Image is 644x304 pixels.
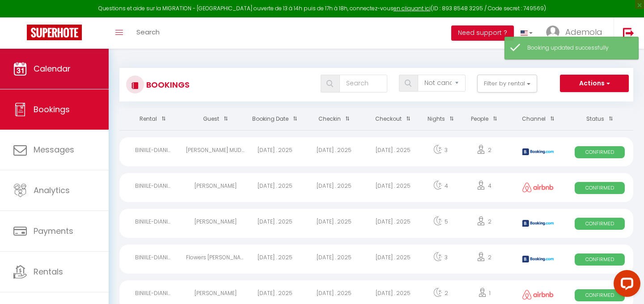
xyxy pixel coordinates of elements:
[34,63,71,74] span: Calendar
[565,26,602,38] span: Ademola
[510,108,566,130] th: Sort by channel
[144,75,190,95] h3: Bookings
[546,25,559,39] img: ...
[34,225,73,236] span: Payments
[130,17,166,49] a: Search
[136,27,160,37] span: Search
[458,108,510,130] th: Sort by people
[34,104,70,115] span: Bookings
[119,108,186,130] th: Sort by rentals
[305,108,364,130] th: Sort by checkin
[623,27,634,38] img: logout
[246,108,305,130] th: Sort by booking date
[539,17,614,49] a: ... Ademola
[527,44,629,52] div: Booking updated successfully
[364,108,423,130] th: Sort by checkout
[560,75,629,93] button: Actions
[451,25,514,41] button: Need support ?
[27,25,82,40] img: Super Booking
[394,4,431,12] a: en cliquant ici
[339,75,387,93] input: Search
[34,185,70,196] span: Analytics
[423,108,458,130] th: Sort by nights
[186,108,245,130] th: Sort by guest
[34,144,74,155] span: Messages
[567,108,633,130] th: Sort by status
[34,266,63,277] span: Rentals
[477,75,537,93] button: Filter by rental
[606,266,644,304] iframe: LiveChat chat widget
